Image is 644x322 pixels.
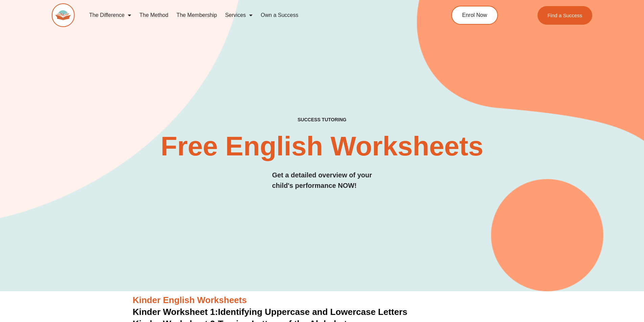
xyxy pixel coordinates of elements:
h2: Free English Worksheets​ [144,133,501,160]
span: Enrol Now [462,13,487,18]
a: The Difference [85,7,136,23]
a: The Method [135,7,172,23]
a: The Membership [172,7,221,23]
nav: Menu [85,7,421,23]
h4: SUCCESS TUTORING​ [242,117,402,123]
span: Find a Success [548,13,582,18]
h3: Kinder English Worksheets [133,295,511,306]
h3: Get a detailed overview of your child's performance NOW! [272,170,372,191]
span: Kinder Worksheet 1: [133,307,218,317]
a: Find a Success [538,6,593,25]
a: Kinder Worksheet 1:Identifying Uppercase and Lowercase Letters [133,307,408,317]
a: Services [221,7,257,23]
a: Enrol Now [451,6,498,25]
a: Own a Success [257,7,302,23]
